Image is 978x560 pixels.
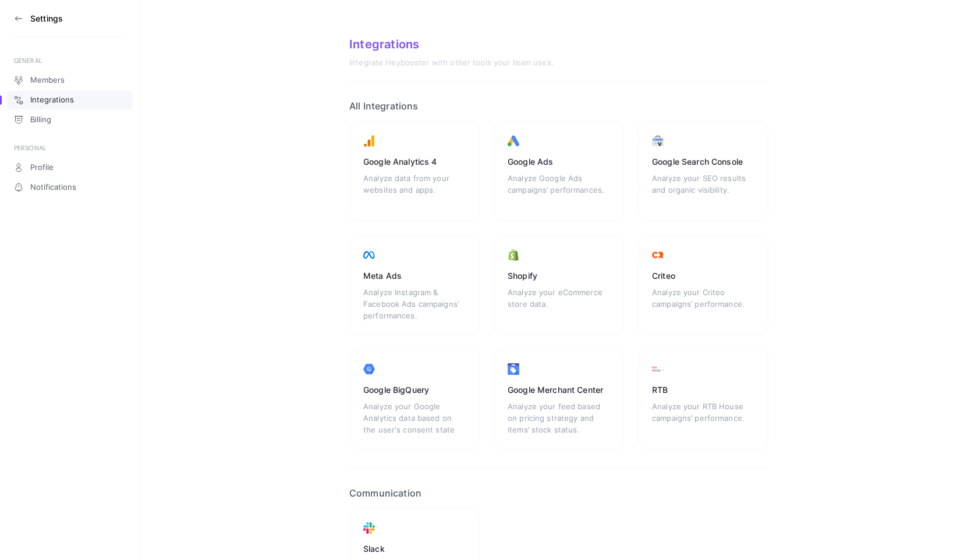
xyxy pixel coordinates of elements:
[30,76,65,85] span: Members
[652,286,754,321] div: Analyze your Criteo campaigns’ performance.
[363,384,466,396] div: Google BigQuery
[30,115,51,125] span: Billing
[349,100,768,112] h2: All Integrations
[363,543,466,555] div: Slack
[508,384,610,396] div: Google Merchant Center
[349,58,768,68] div: Integrate Heybooster with other tools your team uses.
[508,270,610,282] div: Shopify
[652,384,754,396] div: RTB
[508,172,610,207] div: Analyze Google Ads campaigns’ performances.
[7,178,133,197] a: Notifications
[508,400,610,435] div: Analyze your feed based on pricing strategy and items’ stock status.
[30,14,63,23] h3: Settings
[30,95,74,105] span: Integrations
[652,270,754,282] div: Criteo
[349,37,768,51] div: Integrations
[30,163,54,172] span: Profile
[7,111,133,129] a: Billing
[652,400,754,435] div: Analyze your RTB House campaigns’ performance.
[363,400,466,435] div: Analyze your Google Analytics data based on the user's consent state
[652,156,754,168] div: Google Search Console
[7,91,133,109] a: Integrations
[363,286,466,321] div: Analyze Instagram & Facebook Ads campaigns’ performances.
[14,143,126,153] div: PERSONAL
[363,172,466,207] div: Analyze data from your websites and apps.
[14,56,126,65] div: GENERAL
[508,156,610,168] div: Google Ads
[7,158,133,177] a: Profile
[652,172,754,207] div: Analyze your SEO results and organic visibility.
[30,183,76,192] span: Notifications
[7,71,133,90] a: Members
[363,270,466,282] div: Meta Ads
[363,156,466,168] div: Google Analytics 4
[349,487,768,499] h2: Communication
[508,286,610,321] div: Analyze your eCommerce store data.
